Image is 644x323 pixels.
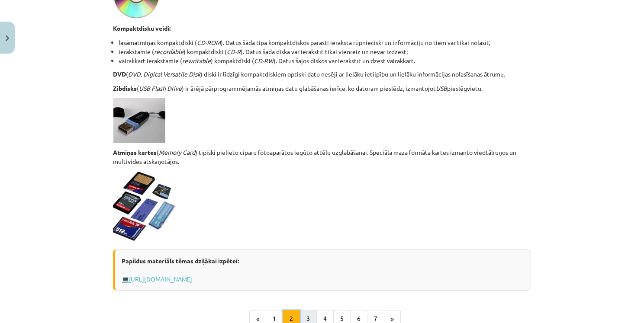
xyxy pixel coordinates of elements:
strong: Atmiņas kartes [113,148,157,156]
li: ierakstāmie ( ) kompaktdiski ( ). Datus šādā diskā var ierakstīt tikai vienreiz un nevar izdzēst; [119,47,531,56]
strong: Kompaktdisku veidi: [113,24,171,32]
em: CD-RW [254,57,274,64]
em: USB [436,84,447,92]
p: ( ) tipiski pielieto ciparu fotoaparātos iegūto attēlu uzglabāšanai. Speciāla maza formāta kartes... [113,148,531,166]
li: vairākkārt ierakstāmie ( ) kompaktdiski ( ). Datus šajos diskos var ierakstīt un dzēst vairākkārt. [119,56,531,65]
em: Memory Card [159,148,195,156]
em: recordable [154,48,184,55]
a: [URL][DOMAIN_NAME] [129,275,192,283]
em: CD-R [227,48,241,55]
strong: Zibdisks [113,84,137,92]
p: ( ) ir ārējā pārprogrammējamās atmiņas datu glabāšanas ierīce, ko datoram pieslēdz, izmantojot pi... [113,84,531,93]
em: CD-ROM [197,38,221,46]
strong: Papildus materiāls tēmas dziļākai izpētei: [122,257,239,265]
strong: DVD [113,70,126,78]
em: DVD, Digital Versatile Disk [128,70,200,78]
em: rewritable [182,57,211,64]
li: lasāmatmiņas kompaktdiski ( ). Datus šāda tipa kompaktdiskos parasti ieraksta rūpnieciski un info... [119,38,531,47]
img: icon-close-lesson-0947bae3869378f0d4975bcd49f059093ad1ed9edebbc8119c70593378902aed.svg [6,35,9,41]
div: 💻 [113,249,531,291]
em: USB Flash Drive [139,84,182,92]
p: ( ) diski ir līdzīgi kompaktdiskiem optiski datu nesēji ar lielāku ietilpību un lielāku informāci... [113,70,531,79]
